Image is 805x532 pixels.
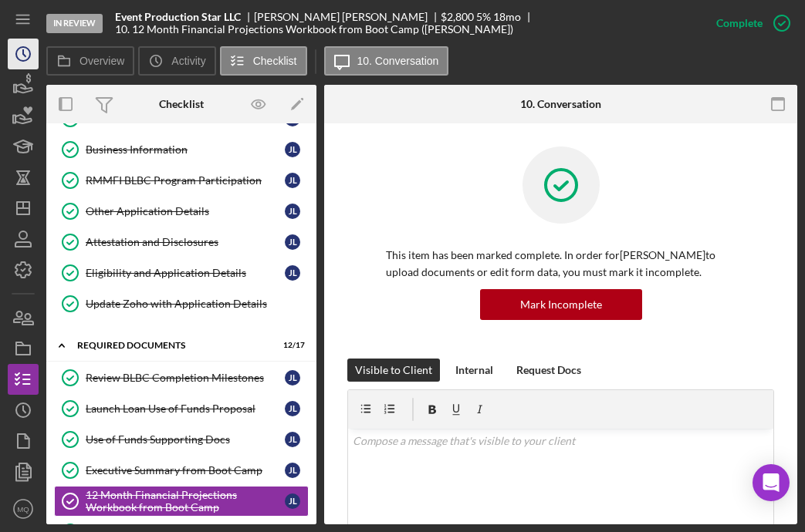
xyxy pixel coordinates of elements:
[448,359,501,382] button: Internal
[441,10,474,23] span: $2,800
[159,98,204,110] div: Checklist
[17,505,29,513] text: MQ
[520,289,602,320] div: Mark Incomplete
[115,11,241,23] b: Event Production Star LLC
[54,165,309,196] a: RMMFI BLBC Program ParticipationJL
[254,11,441,23] div: [PERSON_NAME] [PERSON_NAME]
[455,359,493,382] div: Internal
[86,464,285,476] div: Executive Summary from Boot Camp
[171,55,205,67] label: Activity
[54,288,309,319] a: Update Zoho with Application Details
[77,341,266,350] div: Required Documents
[355,359,432,382] div: Visible to Client
[54,455,309,486] a: Executive Summary from Boot CampJL
[54,196,309,227] a: Other Application DetailsJL
[54,393,309,424] a: Launch Loan Use of Funds ProposalJL
[285,401,300,416] div: J L
[285,493,300,509] div: J L
[46,46,134,76] button: Overview
[516,359,581,382] div: Request Docs
[285,204,300,219] div: J L
[86,298,308,310] div: Update Zoho with Application Details
[86,236,285,248] div: Attestation and Disclosures
[86,174,285,187] div: RMMFI BLBC Program Participation
[79,55,124,67] label: Overview
[8,493,39,524] button: MQ
[386,247,736,281] p: This item has been marked complete. In order for [PERSON_NAME] to upload documents or edit form d...
[54,486,309,517] a: 12 Month Financial Projections Workbook from Boot CampJL
[86,267,285,279] div: Eligibility and Application Details
[480,289,642,320] button: Mark Incomplete
[115,23,513,35] div: 10. 12 Month Financial Projections Workbook from Boot Camp ([PERSON_NAME])
[54,134,309,165] a: Business InformationJL
[716,8,763,39] div: Complete
[220,46,307,76] button: Checklist
[46,14,103,33] div: In Review
[347,359,440,382] button: Visible to Client
[86,402,285,415] div: Launch Loan Use of Funds Proposal
[253,55,297,67] label: Checklist
[357,55,439,67] label: 10. Conversation
[54,227,309,258] a: Attestation and DisclosuresJL
[285,432,300,447] div: J L
[285,463,300,478] div: J L
[285,265,300,281] div: J L
[285,234,300,250] div: J L
[54,424,309,455] a: Use of Funds Supporting DocsJL
[138,46,215,76] button: Activity
[277,341,305,350] div: 12 / 17
[54,258,309,288] a: Eligibility and Application DetailsJL
[86,372,285,384] div: Review BLBC Completion Milestones
[509,359,589,382] button: Request Docs
[493,11,521,23] div: 18 mo
[285,173,300,188] div: J L
[86,205,285,217] div: Other Application Details
[701,8,797,39] button: Complete
[54,362,309,393] a: Review BLBC Completion MilestonesJL
[285,370,300,386] div: J L
[476,11,491,23] div: 5 %
[520,98,601,110] div: 10. Conversation
[86,143,285,156] div: Business Information
[753,464,790,501] div: Open Intercom Messenger
[285,142,300,157] div: J L
[324,46,449,76] button: 10. Conversation
[86,489,285,513] div: 12 Month Financial Projections Workbook from Boot Camp
[86,433,285,446] div: Use of Funds Supporting Docs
